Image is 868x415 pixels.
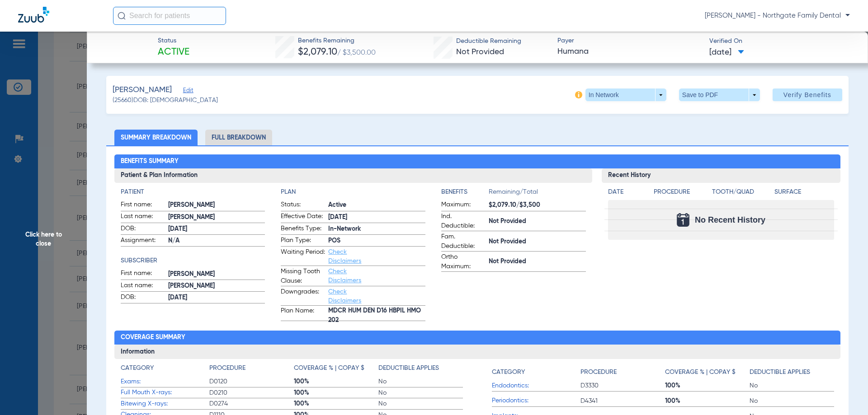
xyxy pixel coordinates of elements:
span: 100% [294,399,378,408]
a: Check Disclaimers [328,268,361,284]
app-breakdown-title: Deductible Applies [750,364,834,380]
span: Periodontics: [492,396,580,406]
span: Last name: [121,212,165,223]
span: [DATE] [168,224,265,234]
app-breakdown-title: Coverage % | Copay $ [665,364,750,380]
span: 100% [294,377,378,386]
h3: Patient & Plan Information [114,168,592,183]
span: Humana [557,46,702,57]
span: Active [328,201,425,210]
span: Plan Name: [281,306,325,321]
span: Endodontics: [492,381,580,391]
li: Summary Breakdown [114,130,198,145]
span: Waiting Period: [281,247,325,266]
h4: Coverage % | Copay $ [665,368,736,377]
span: First name: [121,200,165,211]
span: $2,079.10/$3,500 [489,201,586,210]
span: Not Provided [489,237,586,247]
a: Check Disclaimers [328,249,361,264]
span: Verified On [709,37,854,46]
h4: Subscriber [121,256,265,266]
span: Payer [557,36,702,46]
span: No [750,396,834,406]
span: Effective Date: [281,212,325,223]
h4: Coverage % | Copay $ [294,364,364,373]
span: Deductible Remaining [456,37,521,46]
span: (25660) DOB: [DEMOGRAPHIC_DATA] [113,96,218,105]
span: Assignment: [121,236,165,247]
h4: Category [121,364,154,373]
span: Benefits Type: [281,224,325,235]
span: Not Provided [489,257,586,266]
app-breakdown-title: Procedure [209,364,294,376]
button: In Network [585,89,666,101]
span: D0274 [209,399,294,408]
span: Status: [281,200,325,211]
span: [PERSON_NAME] [168,270,265,279]
h4: Patient [121,187,265,197]
span: First name: [121,269,165,280]
li: Full Breakdown [205,130,272,145]
span: Last name: [121,281,165,292]
span: Exams: [121,377,209,387]
span: Remaining/Total [489,187,586,200]
span: Missing Tooth Clause: [281,267,325,286]
h4: Plan [281,187,425,197]
span: [PERSON_NAME] [168,213,265,222]
app-breakdown-title: Category [121,364,209,376]
span: [PERSON_NAME] [168,201,265,210]
img: info-icon [575,91,582,98]
span: 100% [665,396,750,406]
h4: Procedure [209,364,245,373]
h4: Tooth/Quad [712,187,772,197]
button: Verify Benefits [773,89,842,101]
span: Benefits Remaining [298,36,376,46]
button: Save to PDF [679,89,760,101]
span: DOB: [121,224,165,235]
span: Ortho Maximum: [441,252,486,271]
app-breakdown-title: Procedure [654,187,709,200]
span: POS [328,236,425,246]
span: [PERSON_NAME] [168,281,265,291]
span: No Recent History [695,215,765,224]
span: / $3,500.00 [337,49,376,56]
span: No [378,399,463,408]
app-breakdown-title: Tooth/Quad [712,187,772,200]
h4: Procedure [654,187,709,197]
app-breakdown-title: Date [608,187,646,200]
span: No [378,377,463,386]
span: No [750,381,834,390]
h4: Deductible Applies [378,364,439,373]
span: MDCR HUM DEN D16 HBPIL HMO 202 [328,311,425,321]
span: Ind. Deductible: [441,212,486,231]
app-breakdown-title: Benefits [441,187,489,200]
span: [PERSON_NAME] [113,84,172,96]
h2: Coverage Summary [114,331,841,345]
a: Check Disclaimers [328,289,361,304]
span: 100% [294,388,378,397]
h3: Recent History [602,168,841,183]
span: D3330 [580,381,665,390]
img: Search Icon [118,12,126,20]
span: Downgrades: [281,287,325,305]
span: [DATE] [709,47,744,58]
span: No [378,388,463,397]
span: Full Mouth X-rays: [121,388,209,397]
span: Not Provided [456,48,504,56]
app-breakdown-title: Surface [774,187,834,200]
span: Verify Benefits [783,91,831,98]
h4: Procedure [580,368,617,377]
span: D0120 [209,377,294,386]
span: Not Provided [489,217,586,226]
app-breakdown-title: Deductible Applies [378,364,463,376]
h3: Information [114,345,841,359]
h4: Category [492,368,525,377]
app-breakdown-title: Category [492,364,580,380]
span: Maximum: [441,200,486,211]
span: [DATE] [168,293,265,303]
h4: Surface [774,187,834,197]
app-breakdown-title: Procedure [580,364,665,380]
